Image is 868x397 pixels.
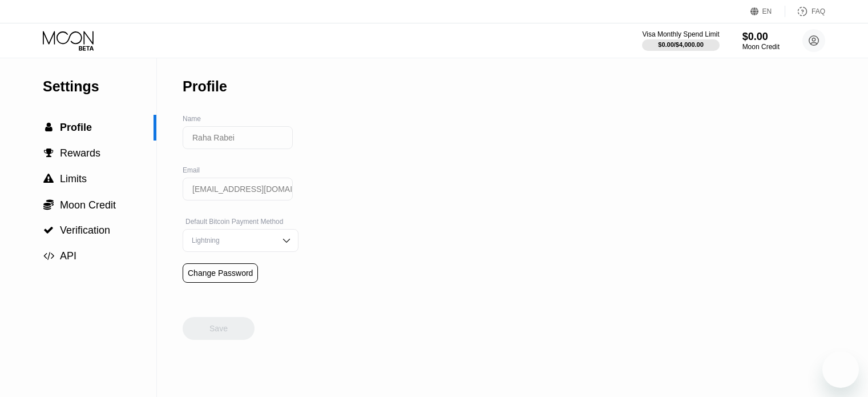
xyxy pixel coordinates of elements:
[43,251,54,261] div: 
[43,199,54,210] div: 
[60,199,116,211] span: Moon Credit
[183,263,258,283] div: Change Password
[45,122,53,133] span: 
[642,30,719,38] div: Visa Monthly Spend Limit
[44,148,54,158] span: 
[43,122,54,133] div: 
[43,199,54,210] span: 
[43,174,54,184] span: 
[812,7,825,15] div: FAQ
[43,148,54,158] div: 
[189,236,275,244] div: Lightning
[750,6,785,17] div: EN
[642,30,719,51] div: Visa Monthly Spend Limit$0.00/$4,000.00
[183,218,298,226] div: Default Bitcoin Payment Method
[60,224,110,236] span: Verification
[43,225,54,235] span: 
[183,166,298,174] div: Email
[742,31,780,51] div: $0.00Moon Credit
[43,174,54,184] div: 
[183,115,298,123] div: Name
[43,251,54,261] span: 
[183,78,227,95] div: Profile
[785,6,825,17] div: FAQ
[658,41,704,48] div: $0.00 / $4,000.00
[742,31,780,43] div: $0.00
[188,268,253,278] div: Change Password
[762,7,772,15] div: EN
[43,225,54,235] div: 
[742,43,780,51] div: Moon Credit
[60,250,76,262] span: API
[822,351,859,388] iframe: Button to launch messaging window, conversation in progress
[60,173,87,185] span: Limits
[60,122,92,133] span: Profile
[60,147,100,159] span: Rewards
[43,78,156,95] div: Settings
